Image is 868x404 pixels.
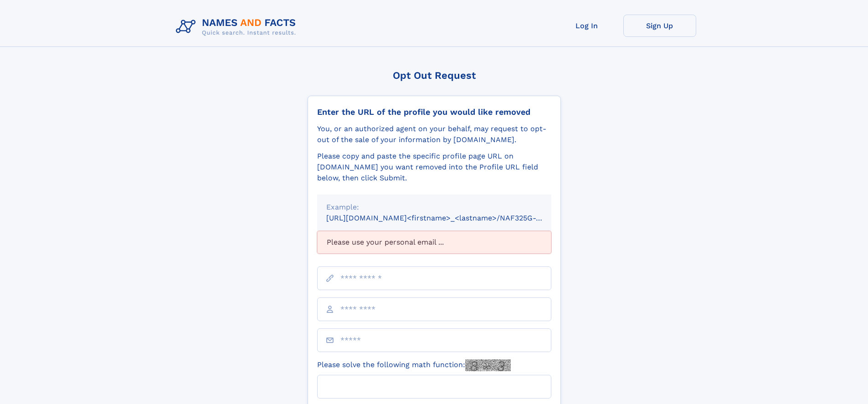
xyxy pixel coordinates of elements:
a: Sign Up [623,15,696,37]
div: Please copy and paste the specific profile page URL on [DOMAIN_NAME] you want removed into the Pr... [317,151,551,184]
div: Opt Out Request [308,70,561,81]
img: Logo Names and Facts [172,15,303,39]
small: [URL][DOMAIN_NAME]<firstname>_<lastname>/NAF325G-xxxxxxxx [326,214,569,222]
div: Example: [326,202,542,213]
a: Log In [550,15,623,37]
div: You, or an authorized agent on your behalf, may request to opt-out of the sale of your informatio... [317,123,551,145]
label: Please solve the following math function: [317,359,511,371]
div: Please use your personal email ... [317,231,551,254]
div: Enter the URL of the profile you would like removed [317,107,551,117]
